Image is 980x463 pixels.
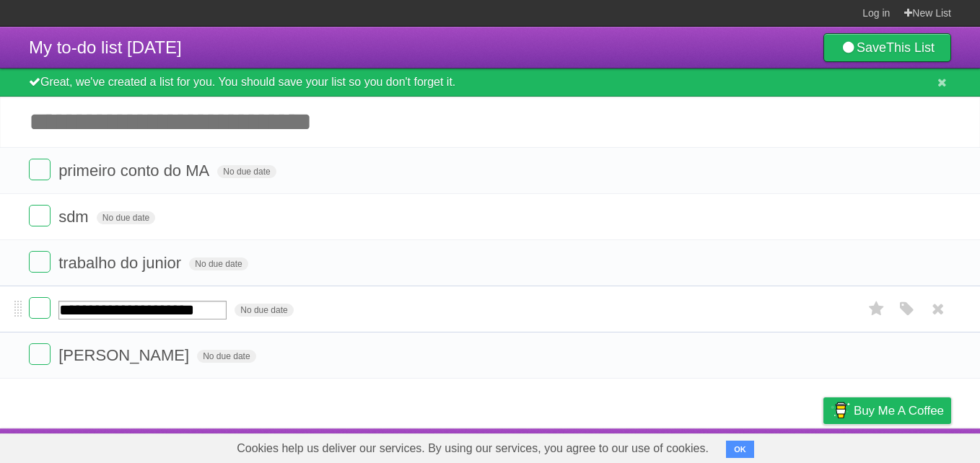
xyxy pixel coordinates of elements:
[823,397,951,424] a: Buy me a coffee
[631,432,662,459] a: About
[863,297,891,321] label: Star task
[726,441,754,458] button: OK
[29,38,182,57] span: My to-do list [DATE]
[197,350,255,363] span: No due date
[58,162,213,180] span: primeiro conto do MA
[29,343,51,365] label: Done
[756,432,787,459] a: Terms
[679,432,738,459] a: Developers
[235,304,293,317] span: No due date
[805,432,842,459] a: Privacy
[860,432,951,459] a: Suggest a feature
[854,398,944,423] span: Buy me a coffee
[831,398,850,423] img: Buy me a coffee
[58,254,185,272] span: trabalho do junior
[29,159,51,180] label: Done
[97,211,155,224] span: No due date
[886,40,935,55] b: This List
[222,434,723,463] span: Cookies help us deliver our services. By using our services, you agree to our use of cookies.
[823,33,951,62] a: SaveThis List
[29,251,51,273] label: Done
[58,346,193,364] span: [PERSON_NAME]
[29,205,51,226] label: Done
[58,208,92,226] span: sdm
[189,257,248,270] span: No due date
[217,165,276,178] span: No due date
[29,297,51,319] label: Done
